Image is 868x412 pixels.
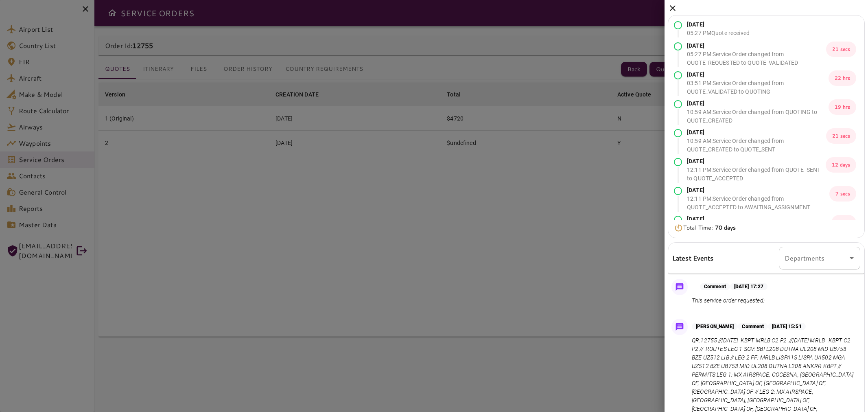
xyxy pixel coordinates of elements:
[730,283,767,290] p: [DATE] 17:27
[687,70,829,79] p: [DATE]
[829,70,856,86] p: 22 hrs
[738,323,768,330] p: Comment
[715,224,736,232] b: 70 days
[687,29,750,37] p: 05:27 PM Quote received
[692,323,738,330] p: [PERSON_NAME]
[674,224,683,232] img: Timer Icon
[687,99,829,108] p: [DATE]
[687,166,826,183] p: 12:11 PM : Service Order changed from QUOTE_SENT to QUOTE_ACCEPTED
[672,253,714,263] h6: Latest Events
[768,323,805,330] p: [DATE] 15:51
[687,215,831,224] p: [DATE]
[683,224,736,232] p: Total Time:
[687,186,829,195] p: [DATE]
[687,157,826,166] p: [DATE]
[674,321,685,333] img: Message Icon
[846,252,857,264] button: Open
[687,128,826,137] p: [DATE]
[687,20,750,29] p: [DATE]
[826,42,856,57] p: 21 secs
[829,99,856,115] p: 19 hrs
[674,281,685,293] img: Message Icon
[687,79,829,96] p: 03:51 PM : Service Order changed from QUOTE_VALIDATED to QUOTING
[692,296,767,305] p: This service order requested:
[687,50,826,67] p: 05:27 PM : Service Order changed from QUOTE_REQUESTED to QUOTE_VALIDATED
[687,108,829,125] p: 10:59 AM : Service Order changed from QUOTING to QUOTE_CREATED
[700,283,730,290] p: Comment
[687,137,826,154] p: 10:59 AM : Service Order changed from QUOTE_CREATED to QUOTE_SENT
[831,215,856,230] p: 1 day
[687,195,829,212] p: 12:11 PM : Service Order changed from QUOTE_ACCEPTED to AWAITING_ASSIGNMENT
[826,157,856,173] p: 12 days
[829,186,856,202] p: 7 secs
[687,42,826,50] p: [DATE]
[826,128,856,144] p: 21 secs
